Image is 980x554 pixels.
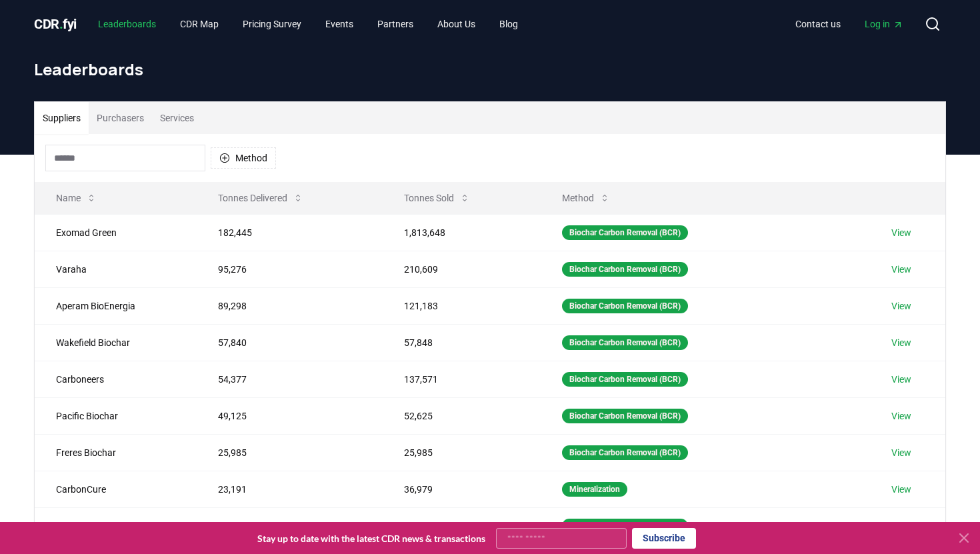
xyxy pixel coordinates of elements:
[35,287,197,324] td: Aperam BioEnergia
[211,147,276,169] button: Method
[562,409,688,423] div: Biochar Carbon Removal (BCR)
[891,409,911,423] a: View
[35,507,197,544] td: Planboo
[785,12,851,36] a: Contact us
[383,471,541,507] td: 36,979
[169,12,229,36] a: CDR Map
[197,287,383,324] td: 89,298
[197,214,383,251] td: 182,445
[197,434,383,471] td: 25,985
[207,185,314,211] button: Tonnes Delivered
[197,361,383,397] td: 54,377
[383,507,541,544] td: 34,404
[383,214,541,251] td: 1,813,648
[34,59,946,80] h1: Leaderboards
[891,226,911,239] a: View
[34,16,77,32] span: CDR fyi
[865,17,903,31] span: Log in
[197,507,383,544] td: 23,046
[197,397,383,434] td: 49,125
[197,251,383,287] td: 95,276
[427,12,486,36] a: About Us
[562,372,688,387] div: Biochar Carbon Removal (BCR)
[891,483,911,496] a: View
[891,263,911,276] a: View
[891,373,911,386] a: View
[393,185,481,211] button: Tonnes Sold
[232,12,312,36] a: Pricing Survey
[562,445,688,460] div: Biochar Carbon Removal (BCR)
[562,299,688,313] div: Biochar Carbon Removal (BCR)
[383,251,541,287] td: 210,609
[891,519,911,533] a: View
[152,102,202,134] button: Services
[35,214,197,251] td: Exomad Green
[551,185,621,211] button: Method
[35,471,197,507] td: CarbonCure
[45,185,107,211] button: Name
[197,324,383,361] td: 57,840
[383,287,541,324] td: 121,183
[87,12,529,36] nav: Main
[383,324,541,361] td: 57,848
[854,12,914,36] a: Log in
[562,482,627,497] div: Mineralization
[562,262,688,277] div: Biochar Carbon Removal (BCR)
[197,471,383,507] td: 23,191
[562,225,688,240] div: Biochar Carbon Removal (BCR)
[367,12,424,36] a: Partners
[891,336,911,349] a: View
[489,12,529,36] a: Blog
[35,397,197,434] td: Pacific Biochar
[383,434,541,471] td: 25,985
[891,299,911,313] a: View
[315,12,364,36] a: Events
[59,16,63,32] span: .
[89,102,152,134] button: Purchasers
[562,335,688,350] div: Biochar Carbon Removal (BCR)
[562,519,688,533] div: Biochar Carbon Removal (BCR)
[383,397,541,434] td: 52,625
[383,361,541,397] td: 137,571
[891,446,911,459] a: View
[87,12,167,36] a: Leaderboards
[35,361,197,397] td: Carboneers
[35,324,197,361] td: Wakefield Biochar
[34,15,77,33] a: CDR.fyi
[35,434,197,471] td: Freres Biochar
[35,102,89,134] button: Suppliers
[35,251,197,287] td: Varaha
[785,12,914,36] nav: Main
